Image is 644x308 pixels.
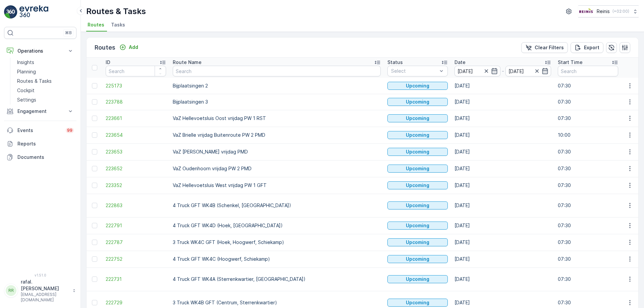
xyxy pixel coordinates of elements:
[106,115,166,122] a: 223661
[4,5,17,19] img: logo
[67,128,72,133] p: 99
[558,59,583,66] p: Start Time
[558,165,618,172] p: 07:30
[406,299,429,306] p: Upcoming
[95,43,115,52] p: Routes
[406,222,429,229] p: Upcoming
[14,95,76,105] a: Settings
[558,148,618,155] p: 07:30
[387,275,448,283] button: Upcoming
[578,8,594,15] img: Reinis-Logo-Vrijstaand_Tekengebied-1-copy2_aBO4n7j.png
[454,66,500,76] input: dd/mm/yyyy
[106,148,166,155] a: 223653
[173,299,381,306] p: 3 Truck WK4B GFT (Centrum, Sterrenkwartier)
[558,99,618,105] p: 07:30
[4,279,76,303] button: RRrafal.[PERSON_NAME][EMAIL_ADDRESS][DOMAIN_NAME]
[406,99,429,105] p: Upcoming
[17,48,63,54] p: Operations
[106,239,166,246] span: 222787
[391,68,437,74] p: Select
[521,42,568,53] button: Clear Filters
[4,44,76,58] button: Operations
[106,256,166,262] span: 222752
[173,59,202,66] p: Route Name
[451,217,554,234] td: [DATE]
[17,78,52,84] p: Routes & Tasks
[387,238,448,246] button: Upcoming
[14,58,76,67] a: Insights
[502,67,504,75] p: -
[612,9,629,14] p: ( +02:00 )
[505,66,551,76] input: dd/mm/yyyy
[597,8,610,15] p: Reinis
[111,21,125,28] span: Tasks
[14,86,76,95] a: Cockpit
[17,97,36,103] p: Settings
[106,222,166,229] a: 222791
[578,5,639,17] button: Reinis(+02:00)
[406,115,429,122] p: Upcoming
[92,116,97,121] div: Toggle Row Selected
[406,202,429,209] p: Upcoming
[106,276,166,283] a: 222731
[451,127,554,143] td: [DATE]
[92,166,97,171] div: Toggle Row Selected
[387,181,448,189] button: Upcoming
[558,66,618,76] input: Search
[92,203,97,208] div: Toggle Row Selected
[451,94,554,110] td: [DATE]
[92,240,97,245] div: Toggle Row Selected
[173,182,381,189] p: VaZ Hellevoetsluis West vrijdag PW 1 GFT
[17,59,34,66] p: Insights
[558,202,618,209] p: 07:30
[451,267,554,291] td: [DATE]
[173,82,381,89] p: Bijplaatsingen 2
[92,256,97,262] div: Toggle Row Selected
[451,234,554,251] td: [DATE]
[92,183,97,188] div: Toggle Row Selected
[406,276,429,283] p: Upcoming
[387,59,403,66] p: Status
[558,182,618,189] p: 07:30
[173,256,381,262] p: 4 Truck GFT WK4C (Hoogwerf, Schiekamp)
[92,223,97,228] div: Toggle Row Selected
[92,83,97,88] div: Toggle Row Selected
[92,276,97,282] div: Toggle Row Selected
[535,44,564,51] p: Clear Filters
[173,222,381,229] p: 4 Truck GFT WK4D (Hoek, [GEOGRAPHIC_DATA])
[387,82,448,90] button: Upcoming
[387,299,448,307] button: Upcoming
[387,131,448,139] button: Upcoming
[451,110,554,127] td: [DATE]
[19,5,48,19] img: logo_light-DOdMpM7g.png
[558,256,618,262] p: 07:30
[406,148,429,155] p: Upcoming
[406,132,429,138] p: Upcoming
[406,165,429,172] p: Upcoming
[387,148,448,156] button: Upcoming
[106,132,166,138] span: 223654
[451,143,554,160] td: [DATE]
[106,82,166,89] span: 225173
[387,255,448,263] button: Upcoming
[387,222,448,230] button: Upcoming
[92,132,97,138] div: Toggle Row Selected
[14,67,76,76] a: Planning
[451,160,554,177] td: [DATE]
[106,165,166,172] span: 223652
[558,239,618,246] p: 07:30
[14,76,76,86] a: Routes & Tasks
[584,44,599,51] p: Export
[106,66,166,76] input: Search
[387,98,448,106] button: Upcoming
[106,182,166,189] a: 223352
[106,99,166,105] a: 223788
[17,140,74,147] p: Reports
[558,132,618,138] p: 10:00
[6,285,16,296] div: RR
